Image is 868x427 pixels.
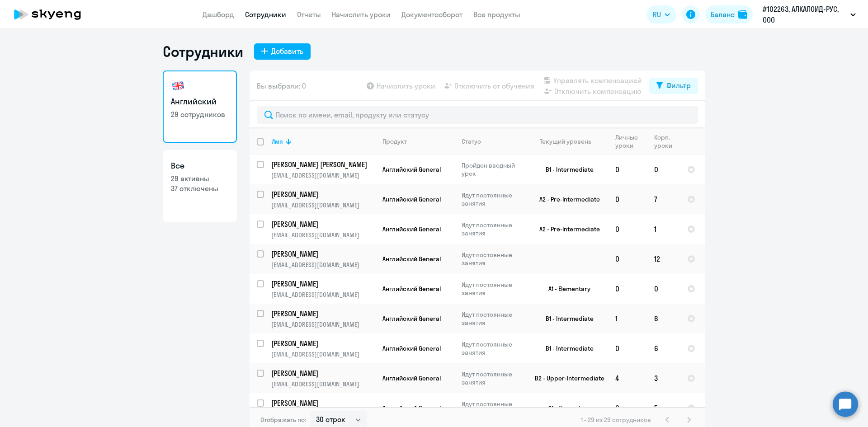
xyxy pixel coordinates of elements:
span: Английский General [382,285,441,293]
a: [PERSON_NAME] [PERSON_NAME] [271,160,375,169]
div: Продукт [382,137,407,145]
p: [EMAIL_ADDRESS][DOMAIN_NAME] [271,350,375,358]
p: [PERSON_NAME] [271,398,373,408]
span: RU [653,9,661,20]
p: [EMAIL_ADDRESS][DOMAIN_NAME] [271,231,375,239]
p: Пройден вводный урок [462,161,524,178]
td: A2 - Pre-Intermediate [524,184,608,214]
p: [EMAIL_ADDRESS][DOMAIN_NAME] [271,171,375,179]
div: Имя [271,137,283,145]
a: Отчеты [297,10,321,19]
td: A1 - Elementary [524,274,608,304]
td: 7 [647,184,680,214]
td: 0 [647,155,680,184]
td: B1 - Intermediate [524,304,608,333]
div: Имя [271,137,375,145]
p: Идут постоянные занятия [462,251,524,267]
td: 1 [608,304,647,333]
td: 3 [647,363,680,393]
p: [PERSON_NAME] [271,309,373,319]
div: Фильтр [666,80,691,91]
div: Статус [462,137,524,145]
p: Идут постоянные занятия [462,370,524,386]
a: Все продукты [473,10,520,19]
span: Английский General [382,165,441,174]
span: Английский General [382,255,441,263]
td: 0 [647,274,680,304]
td: 0 [608,274,647,304]
div: Текущий уровень [540,137,591,145]
a: [PERSON_NAME] [271,338,375,348]
span: Вы выбрали: 0 [257,80,306,91]
td: 6 [647,333,680,363]
span: Английский General [382,314,441,323]
a: [PERSON_NAME] [271,368,375,378]
h1: Сотрудники [163,42,243,61]
a: [PERSON_NAME] [271,309,375,319]
span: 1 - 29 из 29 сотрудников [581,416,651,424]
a: [PERSON_NAME] [271,398,375,408]
p: [EMAIL_ADDRESS][DOMAIN_NAME] [271,320,375,328]
td: 5 [647,393,680,423]
td: B2 - Upper-Intermediate [524,363,608,393]
p: Идут постоянные занятия [462,221,524,237]
td: 0 [608,393,647,423]
p: #102263, АЛКАЛОИД-РУС, ООО [763,4,847,25]
a: [PERSON_NAME] [271,249,375,259]
a: Дашборд [203,10,234,19]
a: [PERSON_NAME] [271,189,375,199]
p: [PERSON_NAME] [271,249,373,259]
p: [EMAIL_ADDRESS][DOMAIN_NAME] [271,380,375,388]
button: #102263, АЛКАЛОИД-РУС, ООО [758,4,860,25]
p: Идут постоянные занятия [462,281,524,297]
div: Баланс [711,9,735,20]
span: Английский General [382,195,441,203]
td: 0 [608,214,647,244]
a: Документооборот [401,10,462,19]
p: 29 сотрудников [171,109,229,119]
p: [PERSON_NAME] [271,338,373,348]
td: 0 [608,184,647,214]
h3: Английский [171,96,229,108]
td: 0 [608,333,647,363]
p: [PERSON_NAME] [271,279,373,289]
div: Статус [462,137,481,145]
p: [EMAIL_ADDRESS][DOMAIN_NAME] [271,261,375,269]
td: 4 [608,363,647,393]
p: [PERSON_NAME] [PERSON_NAME] [271,160,373,169]
a: Сотрудники [245,10,286,19]
span: Английский General [382,374,441,382]
td: 0 [608,244,647,274]
button: Добавить [254,43,311,60]
button: RU [646,5,676,23]
button: Балансbalance [705,5,753,23]
p: [PERSON_NAME] [271,189,373,199]
div: Текущий уровень [531,137,608,145]
p: 29 активны [171,174,229,183]
a: [PERSON_NAME] [271,219,375,229]
span: Английский General [382,404,441,412]
span: Английский General [382,344,441,352]
img: english [171,79,185,93]
p: [PERSON_NAME] [271,368,373,378]
span: Английский General [382,225,441,233]
div: Добавить [271,46,303,56]
div: Корп. уроки [654,133,679,150]
td: A1 - Elementary [524,393,608,423]
div: Корп. уроки [654,133,674,150]
span: Отображать по: [260,416,306,424]
td: B1 - Intermediate [524,333,608,363]
td: A2 - Pre-Intermediate [524,214,608,244]
a: Английский29 сотрудников [163,70,237,143]
p: [PERSON_NAME] [271,219,373,229]
a: Все29 активны37 отключены [163,150,237,222]
p: Идут постоянные занятия [462,340,524,357]
td: 6 [647,304,680,333]
input: Поиск по имени, email, продукту или статусу [257,106,698,124]
div: Личные уроки [615,133,646,150]
p: 37 отключены [171,183,229,193]
img: balance [738,10,747,19]
td: 1 [647,214,680,244]
p: Идут постоянные занятия [462,191,524,207]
